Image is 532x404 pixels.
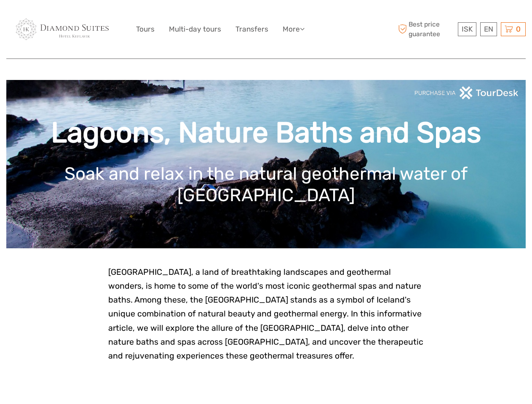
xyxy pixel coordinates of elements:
a: Transfers [235,23,268,35]
a: Tours [136,23,155,35]
h1: Lagoons, Nature Baths and Spas [19,116,513,150]
span: Best price guarantee [396,20,456,38]
span: 0 [515,25,522,33]
div: EN [480,22,497,36]
img: PurchaseViaTourDeskwhite.png [414,86,519,99]
a: Multi-day tours [169,23,221,35]
span: [GEOGRAPHIC_DATA], a land of breathtaking landscapes and geothermal wonders, is home to some of t... [108,267,423,361]
span: ISK [462,25,473,33]
img: 310-2ea8c022-2ccf-4dd8-afbe-2a667742a606_logo_big.jpg [16,16,109,43]
h1: Soak and relax in the natural geothermal water of [GEOGRAPHIC_DATA] [19,163,513,206]
a: More [283,23,305,35]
